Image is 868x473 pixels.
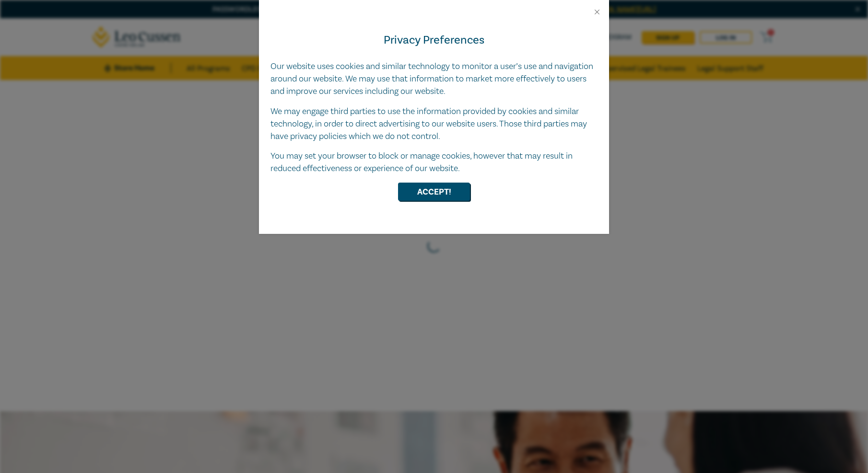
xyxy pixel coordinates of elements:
[270,32,598,49] h4: Privacy Preferences
[270,105,598,143] p: We may engage third parties to use the information provided by cookies and similar technology, in...
[593,8,601,16] button: Close
[270,150,598,175] p: You may set your browser to block or manage cookies, however that may result in reduced effective...
[270,60,598,98] p: Our website uses cookies and similar technology to monitor a user’s use and navigation around our...
[398,183,470,201] button: Accept!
